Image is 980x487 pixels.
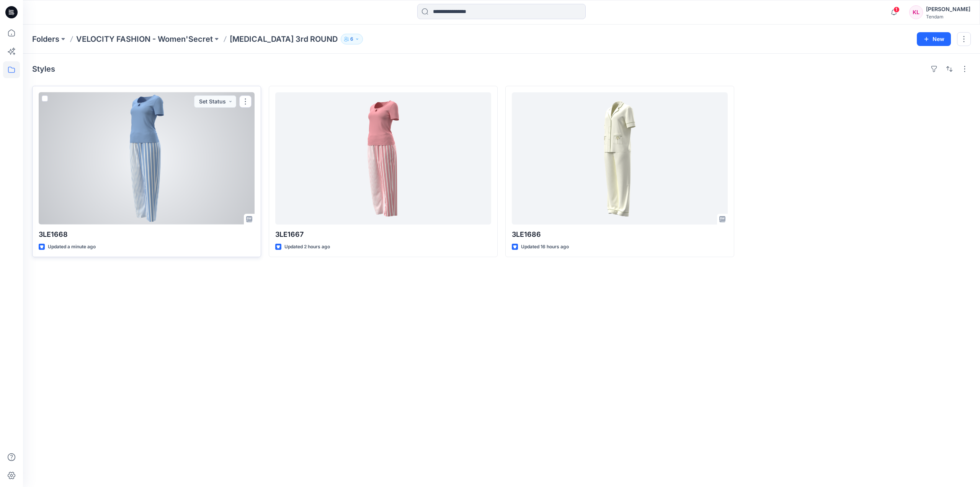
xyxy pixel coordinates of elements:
[284,243,330,251] p: Updated 2 hours ago
[512,229,728,240] p: 3LE1686
[39,92,255,225] a: 3LE1668
[512,92,728,225] a: 3LE1686
[926,5,970,14] div: [PERSON_NAME]
[275,92,491,225] a: 3LE1667
[341,34,363,44] button: 6
[76,34,213,44] a: VELOCITY FASHION - Women'Secret
[909,5,923,19] div: KL
[230,34,338,44] p: [MEDICAL_DATA] 3rd ROUND
[350,35,353,43] p: 6
[48,243,96,251] p: Updated a minute ago
[32,64,55,74] h4: Styles
[917,32,951,46] button: New
[926,14,970,20] div: Tendam
[521,243,569,251] p: Updated 16 hours ago
[32,34,59,44] a: Folders
[893,7,900,13] span: 1
[275,229,491,240] p: 3LE1667
[39,229,255,240] p: 3LE1668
